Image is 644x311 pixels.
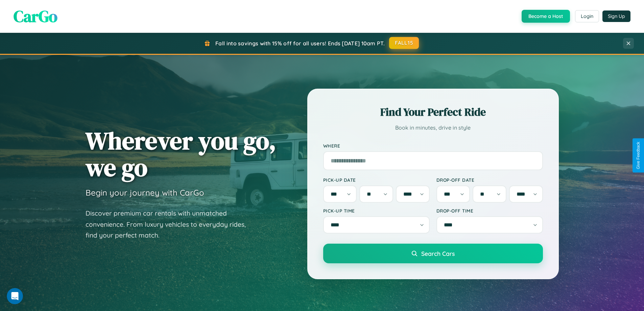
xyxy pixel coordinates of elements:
span: CarGo [14,5,57,27]
button: FALL15 [389,37,419,49]
button: Become a Host [522,10,570,23]
label: Drop-off Time [436,208,543,214]
p: Book in minutes, drive in style [323,123,543,133]
h3: Begin your journey with CarGo [86,187,204,198]
label: Where [323,143,543,149]
label: Pick-up Time [323,208,430,214]
label: Drop-off Date [436,177,543,183]
button: Login [575,10,599,22]
span: Search Cars [421,250,455,257]
button: Search Cars [323,244,543,263]
span: Fall into savings with 15% off for all users! Ends [DATE] 10am PT. [215,40,385,47]
h1: Wherever you go, we go [86,127,276,181]
button: Sign Up [602,10,630,22]
div: Give Feedback [636,142,641,169]
p: Discover premium car rentals with unmatched convenience. From luxury vehicles to everyday rides, ... [86,208,255,241]
h2: Find Your Perfect Ride [323,105,543,119]
label: Pick-up Date [323,177,430,183]
iframe: Intercom live chat [7,288,23,304]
